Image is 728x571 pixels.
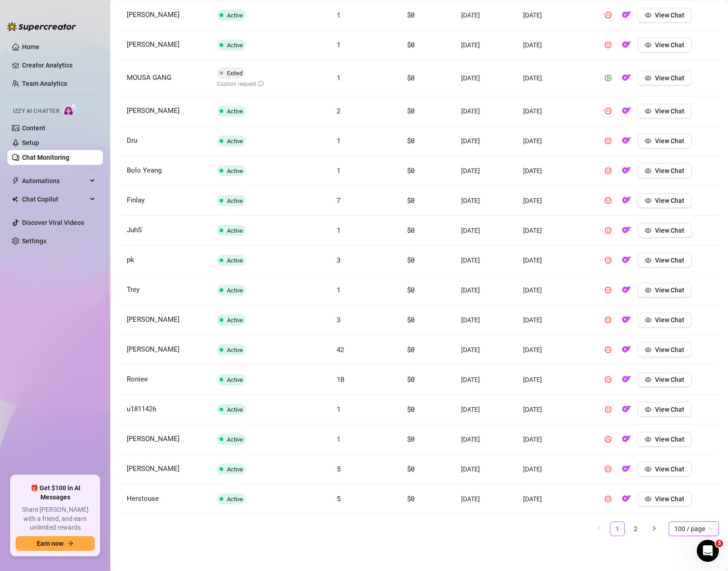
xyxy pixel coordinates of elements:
span: Finlay [127,196,145,204]
span: [PERSON_NAME] [127,106,180,115]
span: Active [227,376,243,383]
a: Creator Analytics [22,58,96,73]
span: [PERSON_NAME] [127,465,180,473]
img: OF [622,434,631,443]
span: eye [645,108,651,114]
iframe: Intercom live chat [697,540,719,562]
span: info-circle [258,81,264,86]
span: Herstouse [127,494,159,503]
span: Exited [227,70,243,77]
td: [DATE] [516,156,593,186]
div: Couldn't send [135,122,176,128]
img: Profile image for Giselle [26,5,41,20]
span: Active [227,496,243,503]
span: 7 [337,196,341,205]
span: View Chat [655,74,684,82]
button: OF [619,313,634,327]
span: pause-circle [605,496,611,502]
span: 🎁 Get $100 in AI Messages [16,484,95,502]
td: [DATE] [454,0,516,30]
td: [DATE] [516,275,593,305]
button: OF [619,462,634,476]
td: [DATE] [516,246,593,275]
span: 1 [337,285,341,294]
span: pause-circle [605,12,611,18]
button: OF [619,342,634,357]
span: pause-circle [605,466,611,472]
a: OF [619,437,634,445]
td: [DATE] [454,30,516,60]
a: OF [619,43,634,50]
a: OF [619,169,634,176]
li: 1 [610,521,625,536]
span: Active [227,138,243,145]
span: [PERSON_NAME] [127,435,180,443]
span: View Chat [655,227,684,234]
img: OF [622,136,631,145]
button: Get started with the Desktop app ⭐️ [40,267,172,285]
a: Team Analytics [22,80,67,87]
a: OF [619,109,634,117]
span: 1 [337,434,341,443]
span: Dru [127,136,137,145]
img: Profile image for Ella [39,5,54,20]
span: 5 [337,464,341,473]
a: Settings [22,237,46,245]
span: $0 [407,464,415,473]
button: Desktop App and Browser Extention [42,290,172,308]
img: OF [622,225,631,235]
li: Previous Page [592,521,606,536]
span: View Chat [655,465,684,473]
img: OF [622,404,631,414]
span: [PERSON_NAME] [127,40,180,49]
span: Active [227,257,243,264]
span: $0 [407,40,415,49]
span: $0 [407,225,415,235]
span: $0 [407,285,415,294]
button: Report Bug 🐛 [112,190,172,208]
span: play-circle [605,75,611,81]
a: OF [619,76,634,84]
span: Active [227,317,243,324]
span: 10 [337,375,344,384]
span: $0 [407,494,415,503]
button: OF [619,492,634,506]
td: [DATE] [516,96,593,126]
button: View Chat [638,342,692,357]
a: Content [22,124,45,132]
span: $0 [407,10,415,19]
span: View Chat [655,41,684,49]
div: Failed message [7,90,176,139]
span: 3 [337,315,341,324]
span: Active [227,436,243,443]
h1: 🌟 Supercreator [70,5,128,11]
span: Active [227,42,243,49]
button: Earn nowarrow-right [16,536,95,551]
span: [PERSON_NAME] [127,11,180,19]
span: View Chat [655,316,684,324]
a: OF [619,199,634,206]
span: View Chat [655,495,684,503]
button: OF [619,223,634,238]
td: [DATE] [516,484,593,514]
img: OF [622,196,631,205]
p: A few hours [78,11,113,21]
a: OF [619,229,634,236]
button: OF [619,71,634,85]
span: $0 [407,196,415,205]
span: eye [645,42,651,48]
span: View Chat [655,167,684,174]
span: eye [645,75,651,81]
button: right [647,521,661,536]
span: Custom request [217,81,264,87]
button: View Chat [638,134,692,148]
button: OF [619,372,634,387]
span: 1 [337,166,341,175]
a: OF [619,408,634,415]
a: 2 [629,522,643,536]
a: OF [619,139,634,146]
span: Active [227,12,243,19]
a: Home [22,43,40,50]
span: $0 [407,73,415,82]
button: View Chat [638,38,692,52]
